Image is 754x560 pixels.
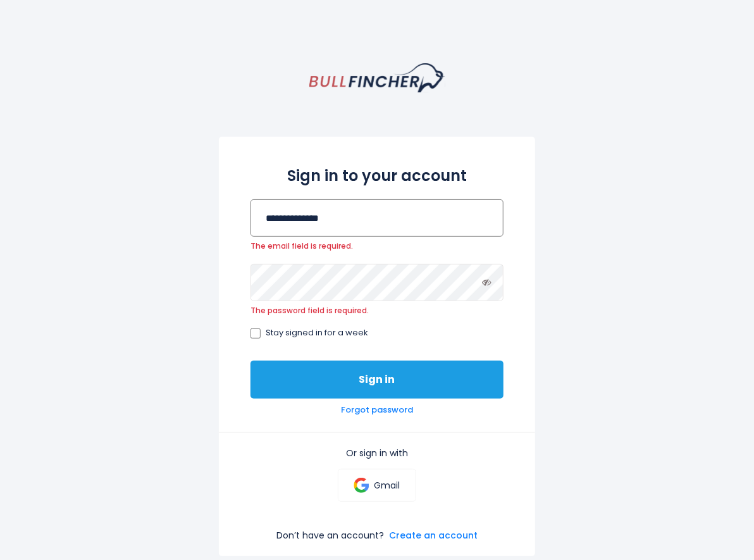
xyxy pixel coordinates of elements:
a: homepage [309,63,445,92]
p: Or sign in with [250,447,504,459]
span: The email field is required. [250,241,504,251]
p: Gmail [374,480,400,491]
h2: Sign in to your account [250,165,504,187]
a: Forgot password [341,405,413,416]
span: The password field is required. [250,306,504,316]
span: Stay signed in for a week [266,328,368,339]
button: Sign in [250,361,504,399]
a: Create an account [389,530,478,541]
a: Gmail [338,469,416,502]
input: Stay signed in for a week [250,328,261,339]
p: Don’t have an account? [276,530,384,541]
